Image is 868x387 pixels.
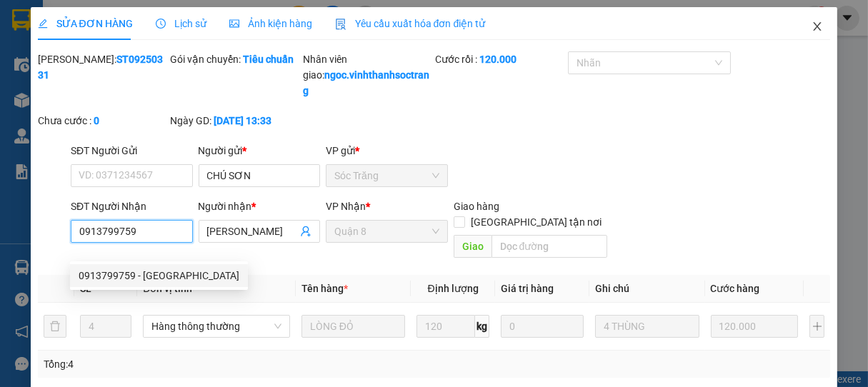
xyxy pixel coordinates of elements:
[214,115,271,126] b: [DATE] 13:33
[475,315,489,338] span: kg
[326,143,448,159] div: VP gửi
[7,7,207,61] li: Vĩnh Thành (Sóc Trăng)
[465,214,607,230] span: [GEOGRAPHIC_DATA] tận nơi
[501,315,584,338] input: 0
[243,54,294,65] b: Tiêu chuẩn
[809,315,825,338] button: plus
[492,235,607,258] input: Dọc đường
[812,21,823,32] span: close
[38,19,48,29] span: edit
[94,115,99,126] b: 0
[334,165,439,186] span: Sóc Trăng
[454,235,492,258] span: Giao
[335,18,486,29] span: Yêu cầu xuất hóa đơn điện tử
[38,113,168,129] div: Chưa cước :
[797,7,837,47] button: Close
[156,19,166,29] span: clock-circle
[79,268,239,283] div: 0913799759 - [GEOGRAPHIC_DATA]
[711,315,798,338] input: 0
[454,201,499,212] span: Giao hàng
[334,221,439,242] span: Quận 8
[335,19,346,30] img: icon
[99,96,109,106] span: environment
[38,18,133,29] span: SỬA ĐƠN HÀNG
[70,264,248,287] div: 0913799759 - MỸ HƯNG
[436,51,566,67] div: Cước rồi :
[99,77,190,93] li: VP Quận 8
[300,226,311,237] span: user-add
[199,198,321,214] div: Người nhận
[229,19,239,29] span: picture
[7,7,57,57] img: logo.jpg
[151,316,281,337] span: Hàng thông thường
[38,51,168,83] div: [PERSON_NAME]:
[229,18,312,29] span: Ảnh kiện hàng
[595,315,699,338] input: Ghi Chú
[589,275,705,303] th: Ghi chú
[301,315,406,338] input: VD: Bàn, Ghế
[301,283,348,294] span: Tên hàng
[480,54,517,65] b: 120.000
[170,51,300,67] div: Gói vận chuyển:
[303,51,433,99] div: Nhân viên giao:
[427,283,478,294] span: Định lượng
[303,69,429,96] b: ngoc.vinhthanhsoctrang
[44,356,336,372] div: Tổng: 4
[156,18,206,29] span: Lịch sử
[71,143,193,159] div: SĐT Người Gửi
[326,201,366,212] span: VP Nhận
[71,198,193,214] div: SĐT Người Nhận
[7,96,17,106] span: environment
[7,77,99,93] li: VP Sóc Trăng
[501,283,554,294] span: Giá trị hàng
[199,143,321,159] div: Người gửi
[44,315,66,338] button: delete
[170,113,300,129] div: Ngày GD:
[711,283,760,294] span: Cước hàng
